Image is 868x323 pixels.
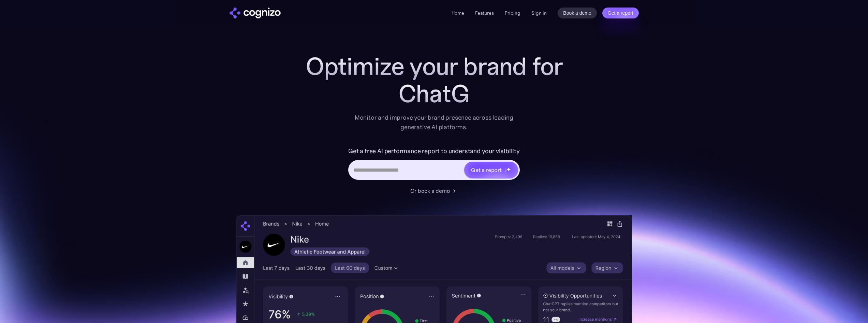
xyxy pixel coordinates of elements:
a: Get a reportstarstarstar [464,161,519,179]
div: ChatG [298,80,571,107]
a: home [230,8,281,18]
h1: Optimize your brand for [298,53,571,80]
div: Monitor and improve your brand presence across leading generative AI platforms. [350,113,518,132]
form: Hero URL Input Form [348,146,520,183]
img: star [505,170,507,172]
a: Features [475,10,494,16]
a: Book a demo [558,8,597,18]
a: Home [452,10,464,16]
img: cognizo logo [230,8,281,18]
img: star [506,167,511,172]
a: Get a report [602,8,639,18]
div: Or book a demo [410,187,450,195]
img: star [505,167,506,169]
label: Get a free AI performance report to understand your visibility [348,146,520,157]
a: Sign in [531,9,547,17]
a: Or book a demo [410,187,458,195]
a: Pricing [505,10,520,16]
div: Get a report [471,166,502,174]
